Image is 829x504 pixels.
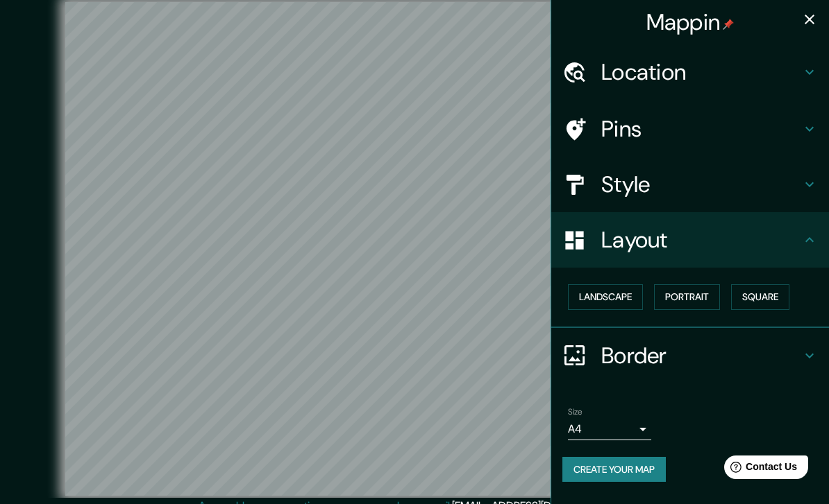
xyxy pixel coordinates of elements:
[568,406,583,417] label: Size
[562,457,666,483] button: Create your map
[601,115,801,143] h4: Pins
[551,328,829,383] div: Border
[568,284,643,310] button: Landscape
[601,171,801,198] h4: Style
[601,58,801,86] h4: Location
[601,342,801,370] h4: Border
[601,226,801,254] h4: Layout
[65,2,764,496] canvas: Map
[551,44,829,100] div: Location
[551,212,829,268] div: Layout
[568,418,651,440] div: A4
[646,8,735,36] h4: Mappin
[705,450,814,489] iframe: Help widget launcher
[551,101,829,157] div: Pins
[723,19,734,30] img: pin-icon.png
[654,284,720,310] button: Portrait
[731,284,789,310] button: Square
[551,157,829,212] div: Style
